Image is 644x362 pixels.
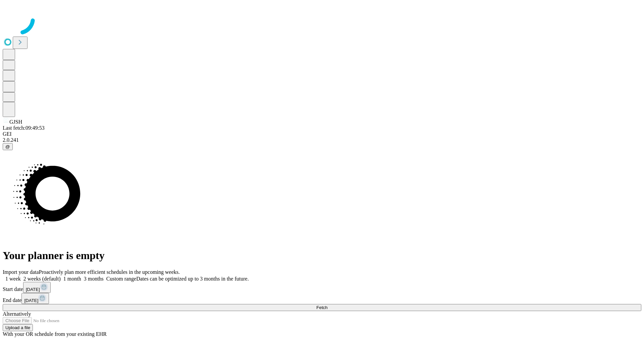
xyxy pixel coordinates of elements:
[5,144,10,149] span: @
[3,131,641,137] div: GEI
[3,304,641,311] button: Fetch
[26,287,40,292] span: [DATE]
[3,143,13,150] button: @
[3,269,39,275] span: Import your data
[3,137,641,143] div: 2.0.241
[23,276,61,282] span: 2 weeks (default)
[24,298,38,303] span: [DATE]
[106,276,136,282] span: Custom range
[23,282,51,293] button: [DATE]
[3,125,45,131] span: Last fetch: 09:49:53
[3,311,31,317] span: Alternatively
[84,276,104,282] span: 3 months
[3,324,33,331] button: Upload a file
[9,119,22,125] span: GJSH
[5,276,21,282] span: 1 week
[136,276,249,282] span: Dates can be optimized up to 3 months in the future.
[63,276,81,282] span: 1 month
[3,331,107,337] span: With your OR schedule from your existing EHR
[3,293,641,304] div: End date
[3,282,641,293] div: Start date
[316,305,327,310] span: Fetch
[39,269,180,275] span: Proactively plan more efficient schedules in the upcoming weeks.
[21,293,49,304] button: [DATE]
[3,249,641,262] h1: Your planner is empty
